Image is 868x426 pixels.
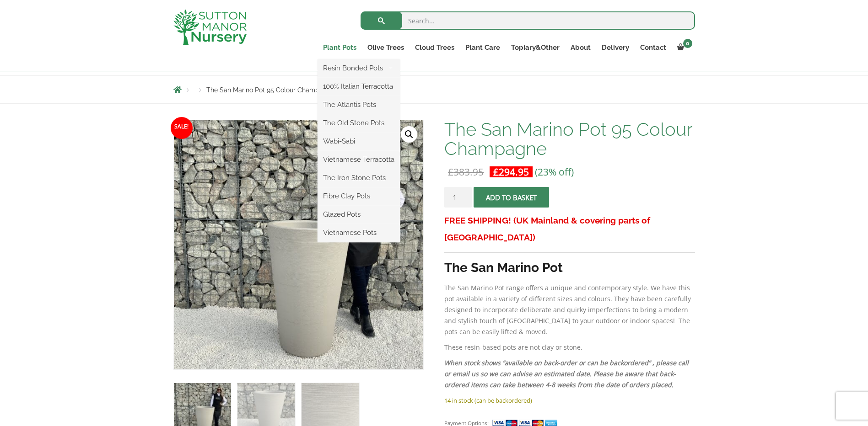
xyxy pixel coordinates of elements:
[635,41,672,54] a: Contact
[460,41,506,54] a: Plant Care
[318,153,400,166] a: Vietnamese Terracotta
[493,165,499,178] span: £
[318,116,400,130] a: The Old Stone Pots
[596,41,635,54] a: Delivery
[444,395,695,406] p: 14 in stock (can be backordered)
[318,134,400,148] a: Wabi-Sabi
[448,165,484,178] bdi: 383.95
[361,11,695,30] input: Search...
[535,165,574,178] span: (23% off)
[444,120,695,158] h1: The San Marino Pot 95 Colour Champagne
[672,41,695,54] a: 0
[493,165,529,178] bdi: 294.95
[444,187,472,208] input: Product quantity
[318,189,400,203] a: Fibre Clay Pots
[444,282,695,337] p: The San Marino Pot range offers a unique and contemporary style. We have this pot available in a ...
[444,212,695,246] h3: FREE SHIPPING! (UK Mainland & covering parts of [GEOGRAPHIC_DATA])
[565,41,596,54] a: About
[173,9,247,45] img: logo
[318,208,400,221] a: Glazed Pots
[318,41,362,54] a: Plant Pots
[444,260,563,275] strong: The San Marino Pot
[448,165,453,178] span: £
[206,86,334,94] span: The San Marino Pot 95 Colour Champagne
[474,187,549,208] button: Add to basket
[410,41,460,54] a: Cloud Trees
[683,39,692,48] span: 0
[318,61,400,75] a: Resin Bonded Pots
[173,86,695,93] nav: Breadcrumbs
[506,41,565,54] a: Topiary&Other
[444,342,695,353] p: These resin-based pots are not clay or stone.
[401,126,417,143] a: View full-screen image gallery
[318,171,400,185] a: The Iron Stone Pots
[171,117,193,139] span: Sale!
[362,41,410,54] a: Olive Trees
[318,98,400,112] a: The Atlantis Pots
[318,80,400,93] a: 100% Italian Terracotta
[318,226,400,240] a: Vietnamese Pots
[444,358,689,389] em: When stock shows “available on back-order or can be backordered” , please call or email us so we ...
